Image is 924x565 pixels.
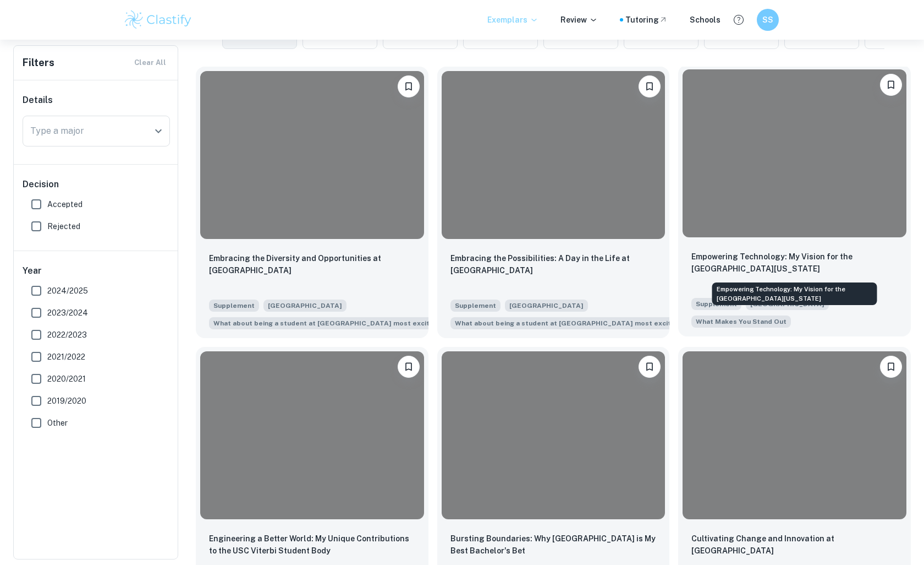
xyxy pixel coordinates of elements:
[47,220,80,232] span: Rejected
[450,316,701,329] span: What about being a student at Boston University most excites you?
[505,300,588,312] span: [GEOGRAPHIC_DATA]
[729,10,748,29] button: Help and Feedback
[560,14,598,26] p: Review
[398,356,420,378] button: Bookmark
[47,395,86,407] span: 2019/2020
[209,533,415,557] p: Engineering a Better World: My Unique Contributions to the USC Viterbi Student Body
[209,316,460,329] span: What about being a student at Boston University most excites you?
[690,14,721,26] a: Schools
[450,300,501,312] span: Supplement
[398,75,420,97] button: Bookmark
[696,317,787,327] span: What Makes You Stand Out
[450,252,657,276] p: Embracing the Possibilities: A Day in the Life at Boston University
[209,252,415,276] p: Embracing the Diversity and Opportunities at Boston University
[123,9,193,31] img: Clastify logo
[691,533,898,557] p: Cultivating Change and Innovation at Brown University
[23,55,54,70] h6: Filters
[47,417,68,429] span: Other
[437,67,670,338] a: BookmarkEmbracing the Possibilities: A Day in the Life at Boston UniversitySupplement[GEOGRAPHIC_...
[691,298,741,310] span: Supplement
[757,9,779,31] button: SS
[151,123,166,139] button: Open
[691,251,898,275] p: Empowering Technology: My Vision for the University of California
[263,300,346,312] span: [GEOGRAPHIC_DATA]
[762,14,774,26] h6: SS
[213,318,455,328] span: What about being a student at [GEOGRAPHIC_DATA] most excites you?
[639,356,661,378] button: Bookmark
[880,74,902,96] button: Bookmark
[487,14,538,26] p: Exemplars
[47,198,82,210] span: Accepted
[455,318,697,328] span: What about being a student at [GEOGRAPHIC_DATA] most excites you?
[625,14,668,26] a: Tutoring
[47,307,88,319] span: 2023/2024
[47,285,88,297] span: 2024/2025
[47,373,86,385] span: 2020/2021
[23,178,170,191] h6: Decision
[23,94,170,107] h6: Details
[691,314,791,328] span: Beyond what has already been shared in your application, what do you believe makes you a strong c...
[880,356,902,378] button: Bookmark
[47,351,85,363] span: 2021/2022
[47,329,87,341] span: 2022/2023
[196,67,428,338] a: BookmarkEmbracing the Diversity and Opportunities at Boston UniversitySupplement[GEOGRAPHIC_DATA]...
[450,533,657,557] p: Bursting Boundaries: Why Brown University is My Best Bachelor's Bet
[678,67,911,338] a: BookmarkEmpowering Technology: My Vision for the University of CaliforniaSupplement[GEOGRAPHIC_DA...
[209,300,259,312] span: Supplement
[23,264,170,278] h6: Year
[712,282,877,305] div: Empowering Technology: My Vision for the [GEOGRAPHIC_DATA][US_STATE]
[639,75,661,97] button: Bookmark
